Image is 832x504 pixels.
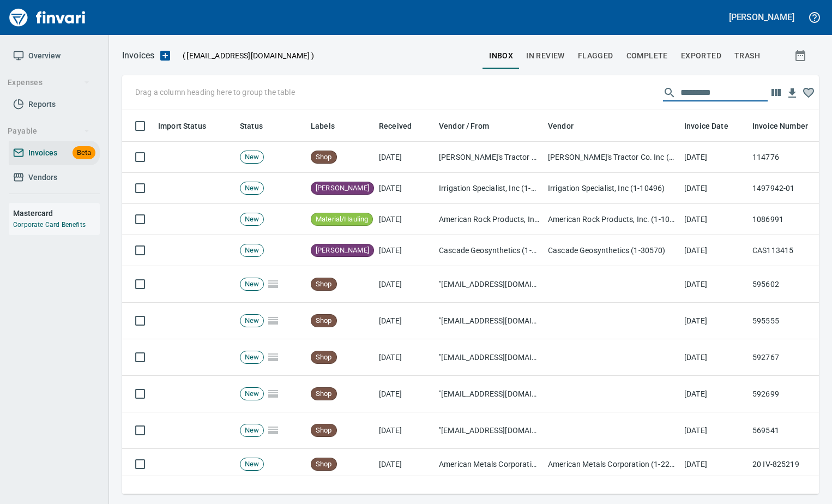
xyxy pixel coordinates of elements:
[8,76,90,89] span: Expenses
[784,85,800,101] button: Download table
[375,173,435,204] td: [DATE]
[375,449,435,480] td: [DATE]
[748,142,830,173] td: 114776
[439,119,503,133] span: Vendor / From
[9,141,100,165] a: InvoicesBeta
[311,119,349,133] span: Labels
[311,214,372,225] span: Material/Hauling
[28,171,57,184] span: Vendors
[9,44,100,68] a: Overview
[28,98,56,111] span: Reports
[548,119,588,133] span: Vendor
[73,147,95,159] span: Beta
[240,214,263,225] span: New
[680,173,748,204] td: [DATE]
[158,119,206,133] span: Import Status
[752,119,808,133] span: Invoice Number
[154,49,176,62] button: Upload an Invoice
[375,204,435,235] td: [DATE]
[626,49,668,63] span: Complete
[748,204,830,235] td: 1086991
[748,173,830,204] td: 1497942-01
[726,9,797,26] button: [PERSON_NAME]
[435,376,544,412] td: "[EMAIL_ADDRESS][DOMAIN_NAME]" <[EMAIL_ADDRESS][DOMAIN_NAME]>
[176,50,314,61] p: ( )
[379,119,426,133] span: Received
[240,459,263,470] span: New
[680,204,748,235] td: [DATE]
[311,352,336,363] span: Shop
[240,425,263,436] span: New
[526,49,565,63] span: In Review
[435,303,544,339] td: "[EMAIL_ADDRESS][DOMAIN_NAME]" <[EMAIL_ADDRESS][DOMAIN_NAME]>
[240,352,263,363] span: New
[311,119,335,133] span: Labels
[680,339,748,376] td: [DATE]
[435,173,544,204] td: Irrigation Specialist, Inc (1-10496)
[13,221,86,229] a: Corporate Card Benefits
[240,119,277,133] span: Status
[375,412,435,449] td: [DATE]
[264,389,282,398] span: Pages Split
[379,119,412,133] span: Received
[435,266,544,303] td: "[EMAIL_ADDRESS][DOMAIN_NAME]" <[EMAIL_ADDRESS][DOMAIN_NAME]>
[435,204,544,235] td: American Rock Products, Inc. (1-10054)
[544,204,680,235] td: American Rock Products, Inc. (1-10054)
[748,339,830,376] td: 592767
[578,49,613,63] span: Flagged
[435,142,544,173] td: [PERSON_NAME]'s Tractor Co. Inc (1-10280)
[439,119,489,133] span: Vendor / From
[800,85,817,101] button: Column choices favorited. Click to reset to default
[311,459,336,470] span: Shop
[311,425,336,436] span: Shop
[729,11,794,23] h5: [PERSON_NAME]
[375,266,435,303] td: [DATE]
[264,316,282,325] span: Pages Split
[7,4,88,31] img: Finvari
[311,316,336,326] span: Shop
[435,339,544,376] td: "[EMAIL_ADDRESS][DOMAIN_NAME]" <[EMAIL_ADDRESS][DOMAIN_NAME]>
[311,389,336,399] span: Shop
[240,245,263,256] span: New
[684,119,728,133] span: Invoice Date
[311,183,373,194] span: [PERSON_NAME]
[311,152,336,163] span: Shop
[122,49,154,62] p: Invoices
[264,352,282,361] span: Pages Split
[680,303,748,339] td: [DATE]
[680,142,748,173] td: [DATE]
[264,425,282,434] span: Pages Split
[375,376,435,412] td: [DATE]
[544,142,680,173] td: [PERSON_NAME]'s Tractor Co. Inc (1-10280)
[3,73,94,93] button: Expenses
[544,173,680,204] td: Irrigation Specialist, Inc (1-10496)
[748,449,830,480] td: 20 IV-825219
[489,49,513,63] span: inbox
[548,119,574,133] span: Vendor
[435,449,544,480] td: American Metals Corporation (1-22150)
[240,119,263,133] span: Status
[435,412,544,449] td: "[EMAIL_ADDRESS][DOMAIN_NAME]" <[EMAIL_ADDRESS][DOMAIN_NAME]>
[681,49,721,63] span: Exported
[135,87,295,98] p: Drag a column heading here to group the table
[734,49,760,63] span: trash
[375,142,435,173] td: [DATE]
[311,279,336,290] span: Shop
[544,235,680,266] td: Cascade Geosynthetics (1-30570)
[748,235,830,266] td: CAS113415
[748,266,830,303] td: 595602
[375,339,435,376] td: [DATE]
[240,183,263,194] span: New
[752,119,822,133] span: Invoice Number
[680,376,748,412] td: [DATE]
[311,245,373,256] span: [PERSON_NAME]
[375,235,435,266] td: [DATE]
[9,165,100,190] a: Vendors
[9,92,100,117] a: Reports
[435,235,544,266] td: Cascade Geosynthetics (1-30570)
[240,316,263,326] span: New
[748,376,830,412] td: 592699
[8,124,90,138] span: Payable
[158,119,220,133] span: Import Status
